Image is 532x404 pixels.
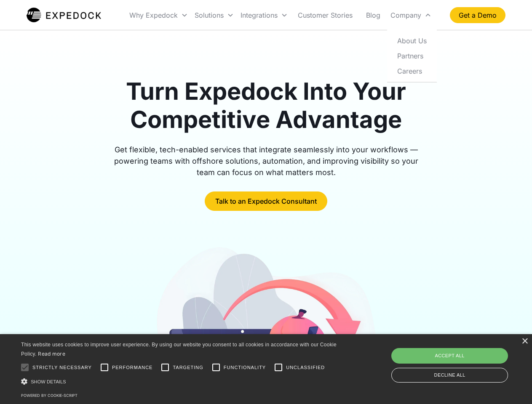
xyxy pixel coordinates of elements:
span: Unclassified [286,364,325,371]
a: Blog [359,1,387,29]
a: Powered by cookie-script [21,393,78,398]
a: home [27,7,101,24]
div: Get flexible, tech-enabled services that integrate seamlessly into your workflows — powering team... [104,144,428,178]
a: Careers [390,63,433,78]
div: Solutions [195,11,224,19]
nav: Company [387,29,437,82]
span: Strictly necessary [32,364,92,371]
span: Functionality [224,364,266,371]
img: Expedock Logo [27,7,101,24]
span: This website uses cookies to improve user experience. By using our website you consent to all coo... [21,342,337,357]
a: Get a Demo [450,7,505,23]
iframe: Chat Widget [392,313,532,404]
a: About Us [390,33,433,48]
a: Customer Stories [291,1,359,29]
span: Performance [112,364,153,371]
div: Integrations [237,1,291,29]
div: Why Expedock [129,11,178,19]
div: Solutions [191,1,237,29]
h1: Turn Expedock Into Your Competitive Advantage [104,77,428,134]
a: Talk to an Expedock Consultant [205,191,327,211]
span: Show details [31,379,66,384]
a: Partners [390,48,433,63]
div: Company [390,11,421,19]
span: Targeting [173,364,203,371]
div: Integrations [241,11,278,19]
div: Why Expedock [126,1,191,29]
div: Show details [21,377,340,386]
a: Read more [38,351,65,357]
div: Company [387,1,435,29]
